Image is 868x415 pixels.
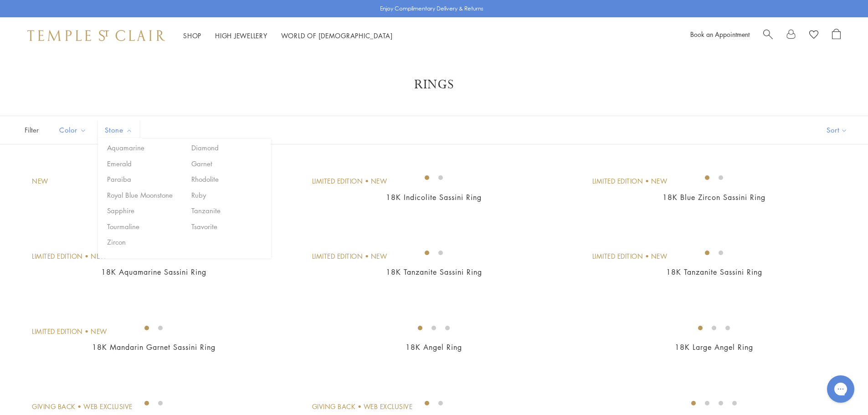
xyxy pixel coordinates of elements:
[592,176,668,186] div: Limited Edition • New
[32,176,48,186] div: New
[27,30,165,41] img: Temple St. Clair
[763,29,773,42] a: Search
[666,267,762,277] a: 18K Tanzanite Sassini Ring
[32,251,107,261] div: Limited Edition • New
[36,77,832,93] h1: Rings
[312,402,413,412] div: Giving Back • Web Exclusive
[32,402,133,412] div: Giving Back • Web Exclusive
[215,31,267,40] a: High JewelleryHigh Jewellery
[312,251,387,261] div: Limited Edition • New
[663,192,765,202] a: 18K Blue Zircon Sassini Ring
[52,120,93,140] button: Color
[675,342,753,352] a: 18K Large Angel Ring
[806,116,868,144] button: Show sort by
[55,124,93,136] span: Color
[592,251,668,261] div: Limited Edition • New
[32,327,107,337] div: Limited Edition • New
[183,30,393,41] nav: Main navigation
[101,267,206,277] a: 18K Aquamarine Sassini Ring
[832,29,841,42] a: Open Shopping Bag
[386,267,482,277] a: 18K Tanzanite Sassini Ring
[281,31,393,40] a: World of [DEMOGRAPHIC_DATA]World of [DEMOGRAPHIC_DATA]
[312,176,387,186] div: Limited Edition • New
[809,29,818,42] a: View Wishlist
[100,124,139,136] span: Stone
[380,4,483,13] p: Enjoy Complimentary Delivery & Returns
[92,342,216,352] a: 18K Mandarin Garnet Sassini Ring
[822,372,859,406] iframe: Gorgias live chat messenger
[690,30,750,39] a: Book an Appointment
[98,120,139,140] button: Stone
[386,192,482,202] a: 18K Indicolite Sassini Ring
[183,31,201,40] a: ShopShop
[406,342,462,352] a: 18K Angel Ring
